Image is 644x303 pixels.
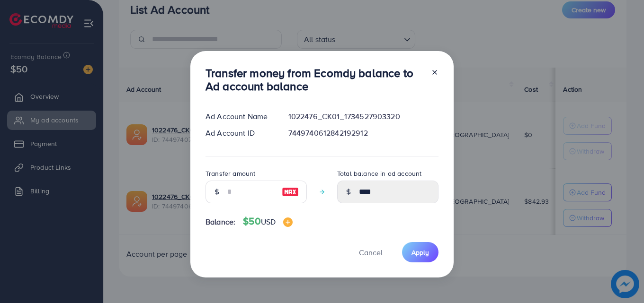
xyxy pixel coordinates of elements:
[411,248,429,257] span: Apply
[206,66,423,94] h3: Transfer money from Ecomdy balance to Ad account balance
[206,169,255,178] label: Transfer amount
[281,111,446,122] div: 1022476_CK01_1734527903320
[337,169,421,178] label: Total balance in ad account
[206,216,235,227] span: Balance:
[282,186,299,198] img: image
[347,242,394,262] button: Cancel
[243,216,293,227] h4: $50
[283,217,293,227] img: image
[198,128,281,139] div: Ad Account ID
[261,216,276,227] span: USD
[198,111,281,122] div: Ad Account Name
[402,242,438,262] button: Apply
[359,247,383,258] span: Cancel
[281,128,446,139] div: 7449740612842192912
